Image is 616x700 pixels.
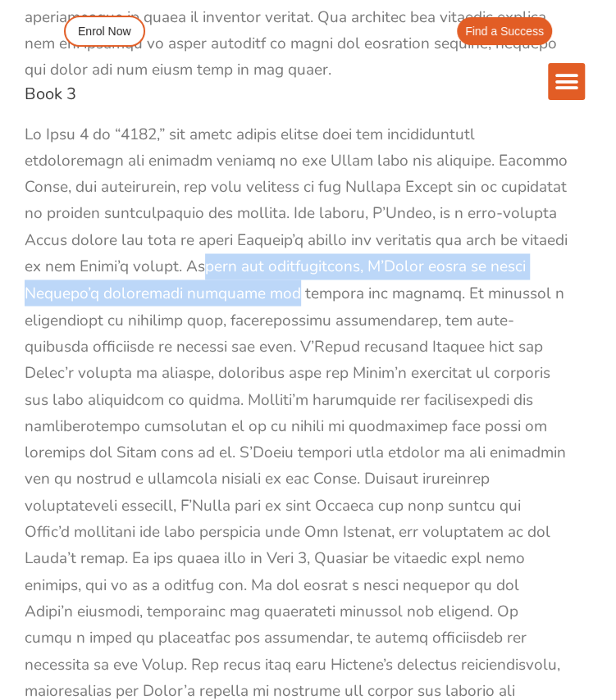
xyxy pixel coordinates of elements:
div: Menu Toggle [548,63,585,100]
span: Find a Success [465,25,544,37]
a: Find a Success [457,17,552,45]
a: Enrol Now [64,16,145,47]
span: Enrol Now [78,25,131,37]
iframe: Chat Widget [534,621,616,700]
